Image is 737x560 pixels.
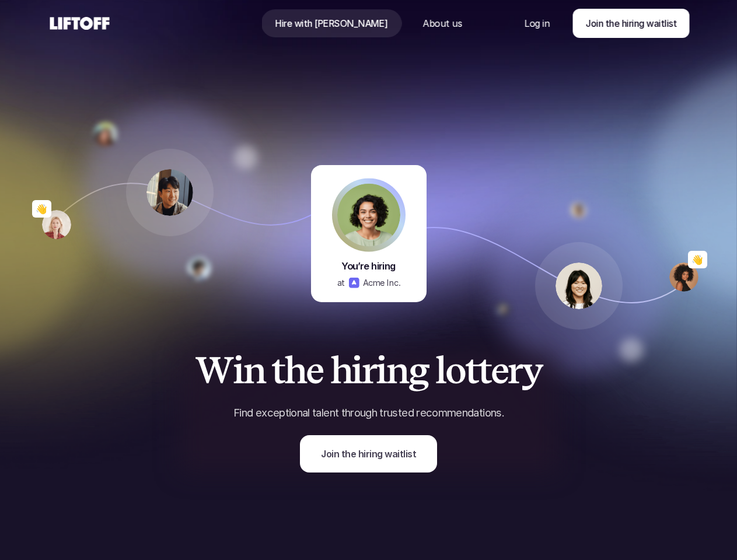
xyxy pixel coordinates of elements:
[179,405,558,421] p: Find exceptional talent through trusted recommendations.
[511,9,564,37] a: Nav Link
[261,9,401,37] a: Nav Link
[508,350,522,391] span: r
[435,350,445,391] span: l
[478,350,491,391] span: t
[284,350,306,391] span: h
[337,276,345,289] p: at
[408,9,476,37] a: Nav Link
[275,16,387,30] p: Hire with [PERSON_NAME]
[386,350,408,391] span: n
[408,350,429,391] span: g
[306,350,323,391] span: e
[691,253,703,267] p: 👋
[491,350,508,391] span: e
[465,350,478,391] span: t
[243,350,265,391] span: n
[271,350,284,391] span: t
[330,350,352,391] span: h
[445,350,465,391] span: o
[422,16,462,30] p: About us
[585,16,676,30] p: Join the hiring waitlist
[522,350,542,391] span: y
[525,16,550,30] p: Log in
[351,350,362,391] span: i
[572,9,689,38] a: Join the hiring waitlist
[233,350,243,391] span: i
[362,350,376,391] span: r
[321,447,416,461] p: Join the hiring waitlist
[376,350,386,391] span: i
[300,435,437,473] a: Join the hiring waitlist
[362,276,400,289] p: Acme Inc.
[341,260,396,273] p: You’re hiring
[36,202,47,216] p: 👋
[195,350,233,391] span: W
